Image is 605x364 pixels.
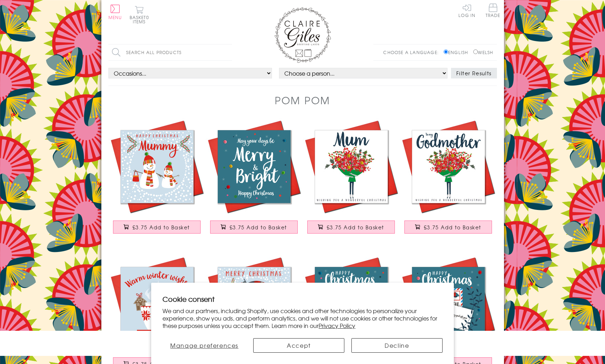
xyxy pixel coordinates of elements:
[400,255,497,352] img: Christmas Card, Dear Santa, Happy Christmas, Embellished with colourful pompoms
[108,118,206,241] a: Christmas Card, Big snowman, little snowman , Mummy, Pompom Embellished £3.75 Add to Basket
[444,49,471,55] label: English
[400,118,497,241] a: Christmas Card, Christmas bouquet, To my godmother, Pompom Embellished £3.75 Add to Basket
[133,14,149,25] span: 0 items
[473,49,493,55] label: Welsh
[383,49,442,55] p: Choose a language:
[206,118,303,241] a: Christmas Card, Blue, Merry & Bright, Embellished with colourful pompoms £3.75 Add to Basket
[424,224,481,231] span: £3.75 Add to Basket
[458,4,475,17] a: Log In
[225,45,232,60] input: Search
[162,338,246,353] button: Manage preferences
[303,255,400,352] img: Christmas Card, Dear Santa, Grandson, Embellished with colourful pompoms
[206,118,303,215] img: Christmas Card, Blue, Merry & Bright, Embellished with colourful pompoms
[307,221,395,234] button: £3.75 Add to Basket
[303,118,400,215] img: Christmas Card, Christmas bouquet, Mum, Pompom Embellished
[451,68,497,78] button: Filter Results
[113,221,201,234] button: £3.75 Add to Basket
[253,338,344,353] button: Accept
[404,221,492,234] button: £3.75 Add to Basket
[327,224,384,231] span: £3.75 Add to Basket
[108,45,232,60] input: Search all products
[473,49,478,54] input: Welsh
[206,255,303,352] img: Christmas Card, Christmas globe, From across the miles, Pompom Embellished
[108,14,122,20] span: Menu
[274,7,331,63] img: Claire Giles Greetings Cards
[162,294,443,304] h2: Cookie consent
[162,307,443,329] p: We and our partners, including Shopify, use cookies and other technologies to personalize your ex...
[108,118,206,215] img: Christmas Card, Big snowman, little snowman , Mummy, Pompom Embellished
[486,4,500,17] span: Trade
[132,224,190,231] span: £3.75 Add to Basket
[486,4,500,19] a: Trade
[108,255,206,352] img: Christmas Card, Christmas cappuccino , Warm winter wishes, Pompom Embellished
[210,221,298,234] button: £3.75 Add to Basket
[444,49,448,54] input: English
[230,224,287,231] span: £3.75 Add to Basket
[303,118,400,241] a: Christmas Card, Christmas bouquet, Mum, Pompom Embellished £3.75 Add to Basket
[400,118,497,215] img: Christmas Card, Christmas bouquet, To my godmother, Pompom Embellished
[130,6,149,24] button: Basket0 items
[170,341,238,350] span: Manage preferences
[351,338,443,353] button: Decline
[275,93,330,107] h1: Pom Pom
[108,5,122,19] button: Menu
[319,321,355,330] a: Privacy Policy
